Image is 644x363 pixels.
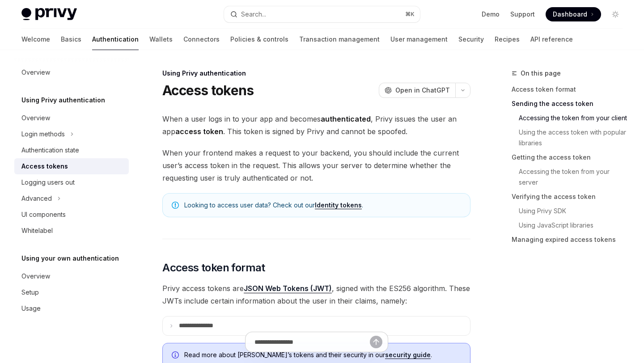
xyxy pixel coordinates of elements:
svg: Note [172,202,179,209]
div: Usage [21,303,41,314]
div: UI components [21,209,66,220]
a: Dashboard [546,7,601,21]
a: Connectors [183,29,220,50]
a: Overview [14,110,129,126]
a: Policies & controls [230,29,288,50]
button: Toggle Advanced section [14,190,129,207]
div: Overview [21,271,50,282]
button: Open search [224,6,419,22]
a: Managing expired access tokens [512,232,630,247]
a: Using JavaScript libraries [512,218,630,232]
img: light logo [21,8,77,21]
div: Login methods [21,129,65,139]
a: Logging users out [14,174,129,190]
a: UI components [14,207,129,223]
div: Overview [21,113,50,123]
strong: access token [175,127,223,136]
span: On this page [521,68,561,79]
button: Open in ChatGPT [379,83,455,98]
span: Access token format [162,261,265,275]
h5: Using Privy authentication [21,95,105,106]
a: JSON Web Tokens (JWT) [244,284,332,293]
a: Authentication state [14,142,129,158]
a: Accessing the token from your server [512,165,630,190]
button: Send message [370,336,382,348]
h5: Using your own authentication [21,253,119,264]
span: ⌘ K [405,11,415,18]
a: Security [458,29,484,50]
a: User management [390,29,448,50]
div: Authentication state [21,145,79,156]
div: Access tokens [21,161,68,172]
a: Access token format [512,82,630,97]
a: Setup [14,284,129,300]
div: Whitelabel [21,225,53,236]
div: Setup [21,287,39,298]
a: Transaction management [299,29,380,50]
strong: authenticated [321,114,371,123]
a: Welcome [21,29,50,50]
a: Getting the access token [512,150,630,165]
h1: Access tokens [162,82,254,98]
a: Wallets [149,29,173,50]
div: Logging users out [21,177,75,188]
a: Demo [482,10,500,19]
a: Overview [14,64,129,80]
span: Looking to access user data? Check out our . [184,201,461,210]
a: Usage [14,300,129,317]
div: Overview [21,67,50,78]
span: Privy access tokens are , signed with the ES256 algorithm. These JWTs include certain information... [162,282,470,307]
a: Basics [61,29,81,50]
span: Open in ChatGPT [395,86,450,95]
a: Accessing the token from your client [512,111,630,125]
a: Access tokens [14,158,129,174]
span: When a user logs in to your app and becomes , Privy issues the user an app . This token is signed... [162,113,470,138]
a: Support [510,10,535,19]
a: Overview [14,268,129,284]
a: Using Privy SDK [512,204,630,218]
a: Identity tokens [315,201,362,209]
a: Sending the access token [512,97,630,111]
a: Recipes [495,29,520,50]
span: When your frontend makes a request to your backend, you should include the current user’s access ... [162,147,470,184]
input: Ask a question... [254,332,370,352]
div: Advanced [21,193,52,204]
a: Authentication [92,29,139,50]
button: Toggle Login methods section [14,126,129,142]
a: Verifying the access token [512,190,630,204]
a: Using the access token with popular libraries [512,125,630,150]
div: Search... [241,9,266,20]
span: Dashboard [553,10,587,19]
a: API reference [530,29,573,50]
div: Using Privy authentication [162,69,470,78]
a: Whitelabel [14,223,129,239]
button: Toggle dark mode [608,7,623,21]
